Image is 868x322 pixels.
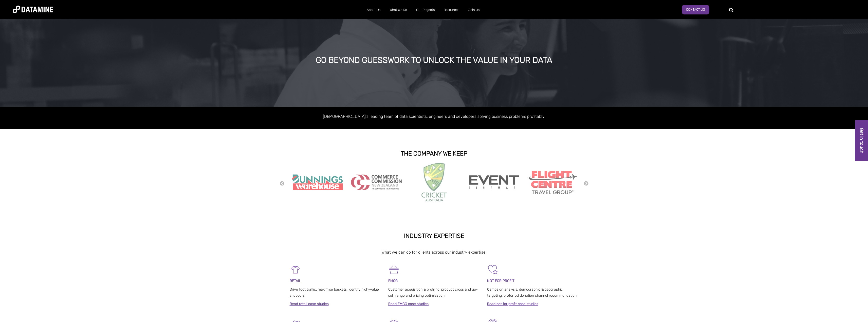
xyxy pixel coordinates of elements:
[290,279,301,283] span: RETAIL
[388,287,478,298] span: Customer acquisition & profiling, product cross and up-sell, range and pricing optimisation
[401,150,467,157] strong: THE COMPANY WE KEEP
[421,163,447,201] img: Cricket Australia
[527,169,578,195] img: Flight Centre
[388,302,429,306] a: Read FMCG case studies
[412,3,439,16] a: Our Projects
[292,173,343,192] img: Bunnings Warehouse
[487,287,577,298] span: Campaign analysis, demographic & geographic targeting, preferred donation channel recommendation
[290,264,301,275] img: Retail-1
[388,279,398,283] span: FMCG
[682,5,709,14] a: Contact Us
[487,302,538,306] a: Read not for profit case studies
[439,3,464,16] a: Resources
[487,264,498,275] img: Not For Profit
[290,302,329,306] a: Read retail case studies
[381,250,487,255] span: What we can do for clients across our industry expertise.
[487,279,514,283] span: NOT FOR PROFIT
[13,6,53,13] img: Datamine
[290,113,579,120] p: [DEMOGRAPHIC_DATA]'s leading team of data scientists, engineers and developers solving business p...
[290,287,379,298] span: Drive foot traffic, maximise baskets, identify high-value shoppers
[93,56,775,65] div: GO BEYOND GUESSWORK TO UNLOCK THE VALUE IN YOUR DATA
[385,3,412,16] a: What We Do
[855,120,868,161] a: Get in touch
[388,264,400,275] img: FMCG
[584,181,589,186] button: Next
[362,3,385,16] a: About Us
[469,175,519,190] img: event cinemas
[404,232,464,239] strong: INDUSTRY EXPERTISE
[464,3,484,16] a: Join Us
[280,181,285,186] button: Previous
[351,175,402,190] img: commercecommission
